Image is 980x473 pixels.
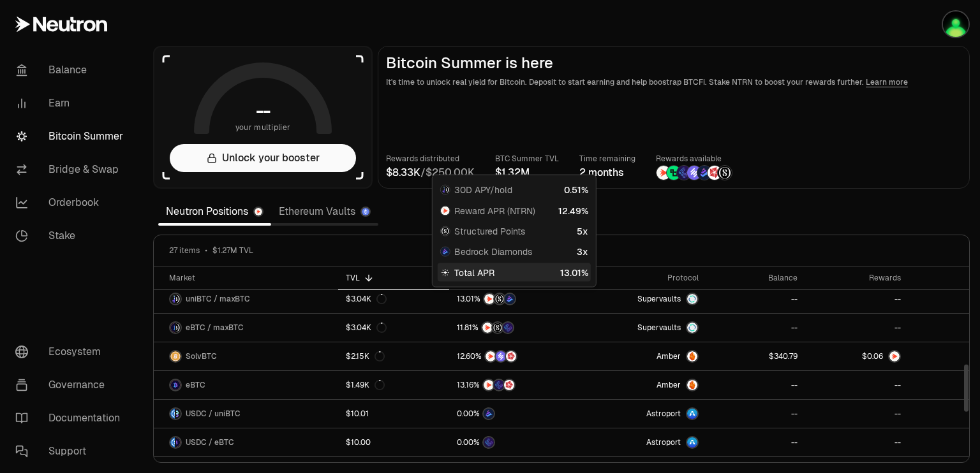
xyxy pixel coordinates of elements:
[637,323,681,333] span: Supervaults
[346,294,387,304] div: $3.04K
[186,437,234,448] span: USDC / eBTC
[493,323,503,333] img: Structured Points
[449,285,577,313] a: NTRNStructured PointsBedrock Diamonds
[154,314,338,342] a: eBTC LogomaxBTC LogoeBTC / maxBTC
[494,294,505,304] img: Structured Points
[457,350,570,363] button: NTRNSolv PointsMars Fragments
[486,351,496,361] img: NTRN
[5,186,138,219] a: Orderbook
[170,380,181,390] img: eBTC Logo
[186,380,205,390] span: eBTC
[687,323,697,333] img: Supervaults
[503,323,513,333] img: EtherFi Points
[813,273,901,283] div: Rewards
[386,152,475,165] p: Rewards distributed
[186,294,250,304] span: uniBTC / maxBTC
[687,166,701,180] img: Solv Points
[677,166,691,180] img: EtherFi Points
[805,428,909,456] a: --
[5,54,138,87] a: Balance
[577,400,706,428] a: Astroport
[657,351,681,361] span: Amber
[706,400,805,428] a: --
[687,380,697,390] img: Amber
[5,335,138,368] a: Ecosystem
[706,285,805,313] a: --
[714,273,798,283] div: Balance
[943,11,969,37] img: Neutron-Mars-Metamask Acc1
[657,380,681,390] span: Amber
[176,294,181,304] img: maxBTC Logo
[457,379,570,391] button: NTRNEtherFi PointsMars Fragments
[446,185,450,194] img: maxBTC Logo
[637,294,681,304] span: Supervaults
[506,351,516,361] img: Mars Fragments
[718,166,732,180] img: Structured Points
[706,428,805,456] a: --
[5,87,138,120] a: Earn
[457,293,570,305] button: NTRNStructured PointsBedrock Diamonds
[338,371,449,399] a: $1.49K
[577,342,706,370] a: AmberAmber
[484,294,494,304] img: NTRN
[708,166,722,180] img: Mars Fragments
[449,428,577,456] a: EtherFi Points
[484,380,494,390] img: NTRN
[441,185,445,194] img: uniBTC Logo
[5,402,138,435] a: Documentation
[386,76,961,89] p: It's time to unlock real yield for Bitcoin. Deposit to start earning and help boostrap BTCFi. Sta...
[5,219,138,252] a: Stake
[494,380,504,390] img: EtherFi Points
[176,437,181,448] img: eBTC Logo
[505,294,515,304] img: Bedrock Diamonds
[338,428,449,456] a: $10.00
[866,77,908,87] a: Learn more
[577,314,706,342] a: SupervaultsSupervaults
[687,294,697,304] img: Supervaults
[176,323,181,333] img: maxBTC Logo
[805,400,909,428] a: --
[706,314,805,342] a: --
[346,351,385,361] div: $2.15K
[454,266,494,279] span: Total APR
[441,206,450,215] img: NTRN
[457,321,570,334] button: NTRNStructured PointsEtherFi Points
[170,437,175,448] img: USDC Logo
[154,285,338,313] a: uniBTC LogomaxBTC LogouniBTC / maxBTC
[186,409,241,419] span: USDC / uniBTC
[338,342,449,370] a: $2.15K
[889,351,900,361] img: NTRN Logo
[255,208,262,215] img: Neutron Logo
[805,285,909,313] a: --
[169,273,330,283] div: Market
[346,323,387,333] div: $3.04K
[5,120,138,153] a: Bitcoin Summer
[656,152,732,165] p: Rewards available
[154,400,338,428] a: USDC LogouniBTC LogoUSDC / uniBTC
[346,437,371,448] div: $10.00
[697,166,711,180] img: Bedrock Diamonds
[454,225,525,238] span: Structured Points
[170,351,181,361] img: SolvBTC Logo
[577,371,706,399] a: AmberAmber
[449,371,577,399] a: NTRNEtherFi PointsMars Fragments
[805,371,909,399] a: --
[441,247,450,256] img: Bedrock Diamonds
[577,285,706,313] a: SupervaultsSupervaults
[5,153,138,186] a: Bridge & Swap
[457,407,570,420] button: Bedrock Diamonds
[577,428,706,456] a: Astroport
[667,166,681,180] img: Lombard Lux
[441,227,450,236] img: Structured Points
[706,371,805,399] a: --
[154,342,338,370] a: SolvBTC LogoSolvBTC
[584,273,699,283] div: Protocol
[235,121,291,134] span: your multiplier
[338,285,449,313] a: $3.04K
[484,409,494,419] img: Bedrock Diamonds
[496,351,506,361] img: Solv Points
[577,225,588,238] div: 5x
[484,437,494,448] img: EtherFi Points
[338,400,449,428] a: $10.01
[495,152,559,165] p: BTC Summer TVL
